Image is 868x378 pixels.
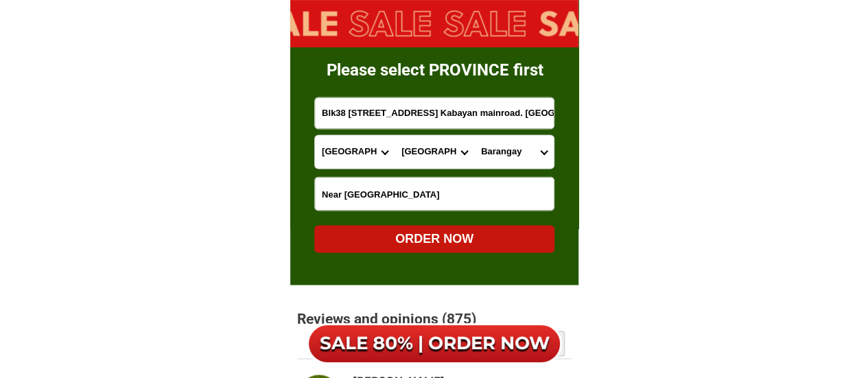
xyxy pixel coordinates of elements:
[315,135,395,168] select: Select province
[315,97,554,128] input: Input address
[395,135,474,168] select: Select district
[474,135,554,168] select: Select commune
[314,229,554,248] div: ORDER NOW
[315,177,554,210] input: Input LANDMARKOFLOCATION
[307,332,562,355] h6: SALE 80% | ORDER NOW
[297,310,489,327] h2: Reviews and opinions (875)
